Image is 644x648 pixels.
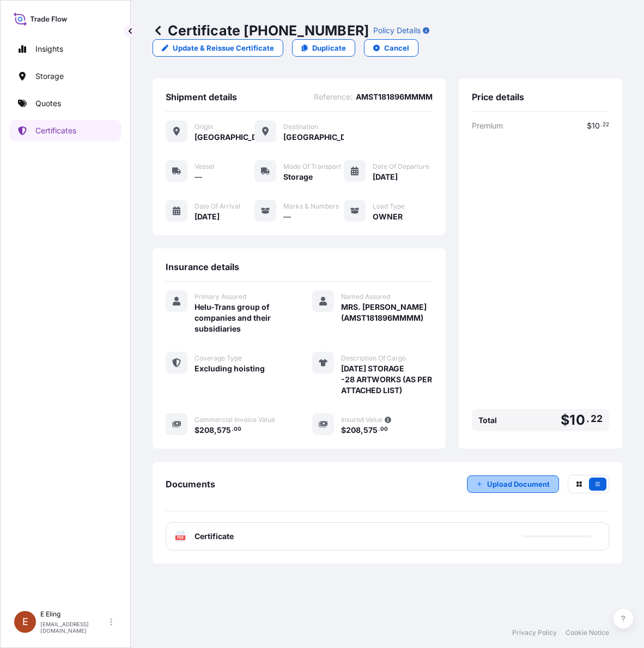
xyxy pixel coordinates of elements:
[472,91,524,102] span: Price details
[283,123,318,131] span: Destination
[35,44,63,54] p: Insights
[9,120,121,142] a: Certificates
[9,65,121,87] a: Storage
[283,172,313,182] span: Storage
[195,162,214,171] span: Vessel
[9,93,121,114] a: Quotes
[592,122,600,130] span: 10
[569,413,585,427] span: 10
[195,202,240,211] span: Date of Arrival
[378,427,380,431] span: .
[600,123,602,127] span: .
[341,302,433,323] span: MRS. [PERSON_NAME] (AMST181896MMMM)
[195,426,199,434] span: $
[566,628,609,637] a: Cookie Notice
[195,292,246,301] span: Primary Assured
[384,42,409,53] p: Cancel
[234,427,241,431] span: 00
[35,71,64,82] p: Storage
[373,202,405,211] span: Load Type
[217,426,231,434] span: 575
[166,479,215,490] span: Documents
[373,172,398,182] span: [DATE]
[373,211,403,222] span: OWNER
[373,162,429,171] span: Date of Departure
[195,172,202,182] span: —
[173,42,274,53] p: Update & Reissue Certificate
[283,162,341,171] span: Mode of Transport
[166,261,239,272] span: Insurance details
[364,39,418,57] button: Cancel
[177,536,184,540] text: PDF
[283,202,339,211] span: Marks & Numbers
[373,25,421,36] p: Policy Details
[586,415,590,422] span: .
[153,22,369,39] p: Certificate [PHONE_NUMBER]
[199,426,214,434] span: 208
[361,426,363,434] span: ,
[341,426,346,434] span: $
[603,123,609,127] span: 22
[195,132,254,143] span: [GEOGRAPHIC_DATA]
[195,531,234,542] span: Certificate
[346,426,361,434] span: 208
[35,125,76,136] p: Certificates
[166,91,237,102] span: Shipment details
[9,38,121,60] a: Insights
[341,354,406,363] span: Description Of Cargo
[587,122,592,130] span: $
[283,132,343,143] span: [GEOGRAPHIC_DATA]
[22,616,28,627] span: E
[195,123,213,131] span: Origin
[283,211,291,222] span: —
[314,91,353,102] span: Reference :
[478,415,497,426] span: Total
[341,363,433,396] span: [DATE] STORAGE -28 ARTWORKS (AS PER ATTACHED LIST)
[195,302,286,334] span: Helu-Trans group of companies and their subsidiaries
[195,415,275,424] span: Commercial Invoice Value
[356,91,433,102] span: AMST181896MMMM
[195,363,265,374] span: Excluding hoisting
[341,415,382,424] span: Insured Value
[292,39,355,57] a: Duplicate
[232,427,233,431] span: .
[380,427,388,431] span: 00
[512,628,557,637] a: Privacy Policy
[40,610,108,619] p: E Eling
[214,426,217,434] span: ,
[472,120,503,131] span: Premium
[363,426,378,434] span: 575
[341,292,390,301] span: Named Assured
[195,354,242,363] span: Coverage Type
[591,415,603,422] span: 22
[467,475,559,493] button: Upload Document
[561,413,569,427] span: $
[40,621,108,634] p: [EMAIL_ADDRESS][DOMAIN_NAME]
[35,98,61,109] p: Quotes
[153,39,283,57] a: Update & Reissue Certificate
[312,42,346,53] p: Duplicate
[195,211,220,222] span: [DATE]
[487,479,550,490] p: Upload Document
